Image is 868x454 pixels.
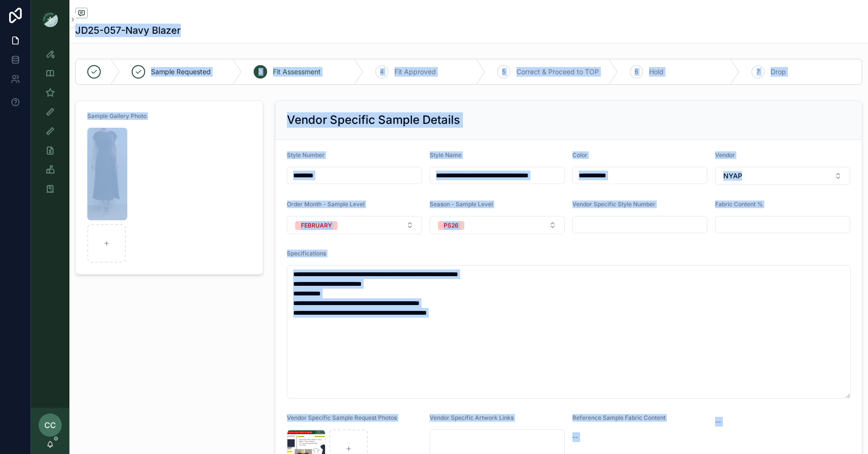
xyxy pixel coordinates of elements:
span: Correct & Proceed to TOP [516,67,599,77]
span: 4 [380,68,384,76]
button: Select Button [287,216,422,234]
span: Hold [649,67,664,77]
span: -- [572,432,578,442]
span: 3 [258,68,262,76]
span: -- [715,417,721,427]
button: Select Button [430,216,565,234]
span: Color [572,151,587,159]
span: Vendor Specific Artwork Links [430,414,514,421]
span: NYAP [723,171,742,181]
span: Vendor Specific Style Number [572,200,655,208]
span: 6 [635,68,638,76]
span: Style Number [287,151,325,159]
span: Order Month - Sample Level [287,200,365,208]
img: App logo [42,12,58,27]
span: Drop [771,67,786,77]
span: Specifications [287,250,326,257]
span: Sample Gallery Photo [87,112,147,120]
span: 5 [502,68,505,76]
div: FEBRUARY [301,221,332,230]
span: 7 [757,68,760,76]
button: Select Button [715,167,850,185]
span: Fit Approved [394,67,436,77]
div: PS26 [444,221,459,230]
h2: Vendor Specific Sample Details [287,112,460,128]
span: Fit Assessment [273,67,321,77]
span: Vendor Specific Sample Request Photos [287,414,397,421]
h1: JD25-057-Navy Blazer [75,24,181,37]
span: Sample Requested [151,67,211,77]
span: Reference Sample Fabric Content [572,414,665,421]
span: Fabric Content % [715,200,763,208]
div: scrollable content [31,39,69,210]
span: Style Name [430,151,461,159]
span: CC [44,419,56,431]
span: Season - Sample Level [430,200,493,208]
span: Vendor [715,151,735,159]
img: Screenshot-2025-08-01-at-12.10.23-PM.png [87,128,127,220]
